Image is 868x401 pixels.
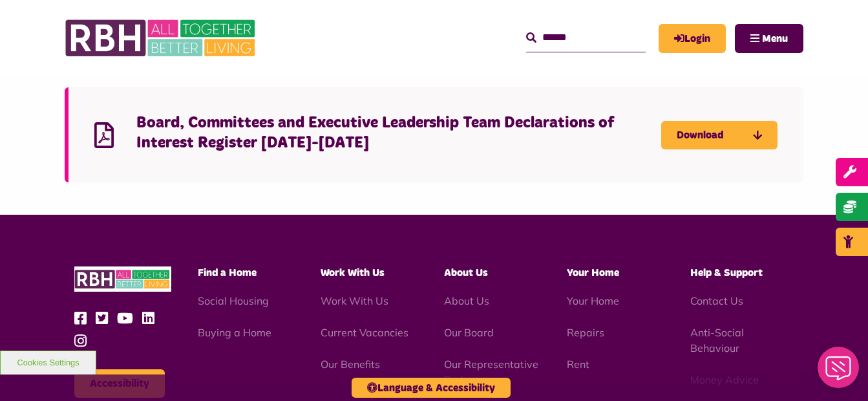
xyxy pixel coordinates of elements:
[321,326,408,339] a: Current Vacancies
[661,121,778,149] a: Download Board, Committees and Executive Leadership Team Declarations of Interest Register 2025-2...
[444,268,488,278] span: About Us
[444,326,494,339] a: Our Board
[690,294,743,307] a: Contact Us
[444,358,538,386] a: Our Representative Body
[810,343,868,401] iframe: Netcall Web Assistant for live chat
[74,266,171,292] img: RBH
[444,294,489,307] a: About Us
[321,358,380,371] a: Our Benefits
[198,326,271,339] a: Buying a Home
[198,294,269,307] a: Social Housing - open in a new tab
[762,34,788,44] span: Menu
[690,326,744,354] a: Anti-Social Behaviour
[690,268,763,278] span: Help & Support
[567,326,604,339] a: Repairs
[659,24,726,53] a: MyRBH
[352,378,511,398] button: Language & Accessibility
[136,113,661,153] h4: Board, Committees and Executive Leadership Team Declarations of Interest Register [DATE]-[DATE]
[74,369,165,398] button: Accessibility
[321,294,388,307] a: Work With Us
[321,268,385,278] span: Work With Us
[526,24,646,52] input: Search
[690,373,759,386] a: Money Advice
[198,268,257,278] span: Find a Home
[567,268,619,278] span: Your Home
[567,358,589,371] a: Rent
[567,294,619,307] a: Your Home
[65,13,259,63] img: RBH
[735,24,803,53] button: Navigation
